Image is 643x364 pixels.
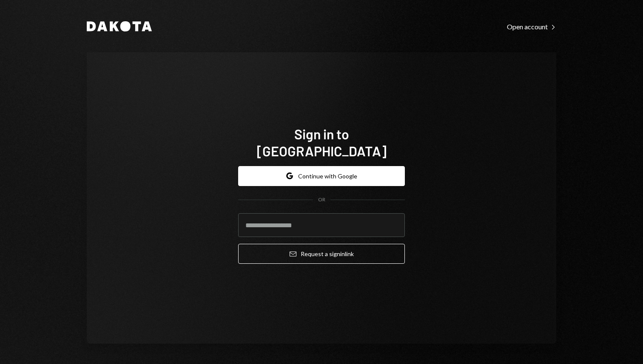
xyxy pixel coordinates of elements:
a: Open account [507,22,556,31]
h1: Sign in to [GEOGRAPHIC_DATA] [238,125,405,159]
div: Open account [507,23,556,31]
div: OR [318,196,325,203]
button: Continue with Google [238,166,405,186]
button: Request a signinlink [238,244,405,264]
